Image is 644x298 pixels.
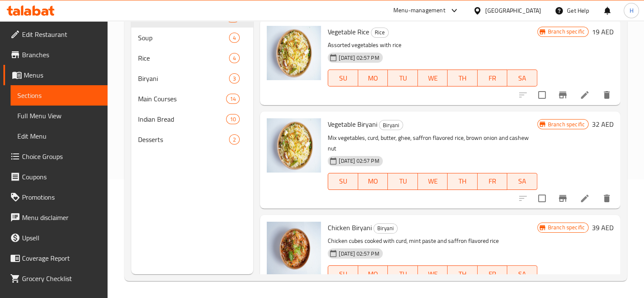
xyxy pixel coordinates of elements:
span: SA [511,175,534,187]
span: TU [391,268,415,280]
span: Menus [24,70,101,80]
span: MO [362,72,385,84]
span: Rice [138,53,229,63]
button: SU [328,70,358,86]
div: [GEOGRAPHIC_DATA] [485,6,541,15]
span: 3 [229,75,239,83]
p: Mix vegetables, curd, butter, ghee, saffron flavored rice, brown onion and cashew nut [328,133,537,154]
span: WE [421,175,445,187]
h6: 19 AED [592,26,614,38]
button: WE [418,265,448,282]
button: FR [478,173,508,190]
span: 10 [227,115,239,123]
span: Indian Bread [138,114,227,124]
span: TU [391,175,415,187]
a: Edit Menu [11,126,108,146]
a: Edit Restaurant [3,24,108,45]
span: 2 [229,136,239,144]
span: [DATE] 02:57 PM [335,250,382,258]
button: TH [448,70,478,86]
div: Biryani [373,223,398,234]
div: Desserts [138,134,229,145]
div: Soup4 [131,28,254,48]
span: TH [451,175,474,187]
span: SA [511,72,534,84]
span: Menu disclaimer [22,212,101,223]
span: FR [481,268,504,280]
span: Coupons [22,172,101,182]
span: [DATE] 02:57 PM [335,54,382,62]
span: FR [481,175,504,187]
div: items [226,114,240,124]
span: FR [481,72,504,84]
span: Promotions [22,192,101,202]
button: TU [388,173,418,190]
span: Chicken Biryani [328,221,372,234]
a: Menu disclaimer [3,207,108,228]
span: [DATE] 02:57 PM [335,157,382,165]
span: Upsell [22,233,101,243]
span: SA [511,268,534,280]
span: 4 [229,54,239,62]
span: Coverage Report [22,253,101,263]
span: Sections [17,90,101,100]
button: FR [478,70,508,86]
span: Branches [22,50,101,60]
a: Edit menu item [580,193,590,203]
div: items [229,33,240,43]
button: SU [328,265,358,282]
span: TH [451,72,474,84]
span: 4 [229,34,239,42]
button: TH [448,173,478,190]
button: TU [388,70,418,86]
img: Vegetable Rice [267,26,321,80]
span: Biryani [374,223,397,233]
a: Menus [3,65,108,85]
span: Vegetable Rice [328,25,369,38]
span: TH [451,268,474,280]
a: Promotions [3,187,108,207]
a: Coupons [3,167,108,187]
span: Main Courses [138,94,227,104]
span: SU [332,175,354,187]
button: MO [358,70,388,86]
a: Grocery Checklist [3,268,108,289]
button: SA [507,70,537,86]
button: WE [418,70,448,86]
span: Select to update [533,189,551,207]
a: Branches [3,45,108,65]
span: Rice [371,28,388,37]
span: Choice Groups [22,151,101,162]
a: Sections [11,85,108,106]
div: items [229,134,240,145]
button: FR [478,265,508,282]
div: Rice4 [131,48,254,68]
div: Rice [371,28,389,38]
span: TU [391,72,415,84]
span: Branch specific [544,223,588,231]
div: Biryani [379,120,403,130]
span: WE [421,72,445,84]
span: H [629,6,633,15]
img: Chicken Biryani [267,222,321,276]
div: items [229,73,240,84]
span: Edit Menu [17,131,101,141]
span: Vegetable Biryani [328,118,377,131]
p: Assorted vegetables with rice [328,40,537,50]
div: Indian Bread10 [131,109,254,129]
span: Soup [138,33,229,43]
span: Branch specific [544,120,588,128]
span: MO [362,268,385,280]
a: Full Menu View [11,106,108,126]
span: SU [332,72,354,84]
p: Chicken cubes cooked with curd, mint paste and saffron flavored rice [328,236,537,246]
button: TH [448,265,478,282]
span: Grocery Checklist [22,273,101,284]
button: delete [597,85,617,105]
img: Vegetable Biryani [267,118,321,173]
h6: 32 AED [592,118,614,130]
div: Menu-management [393,6,445,16]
